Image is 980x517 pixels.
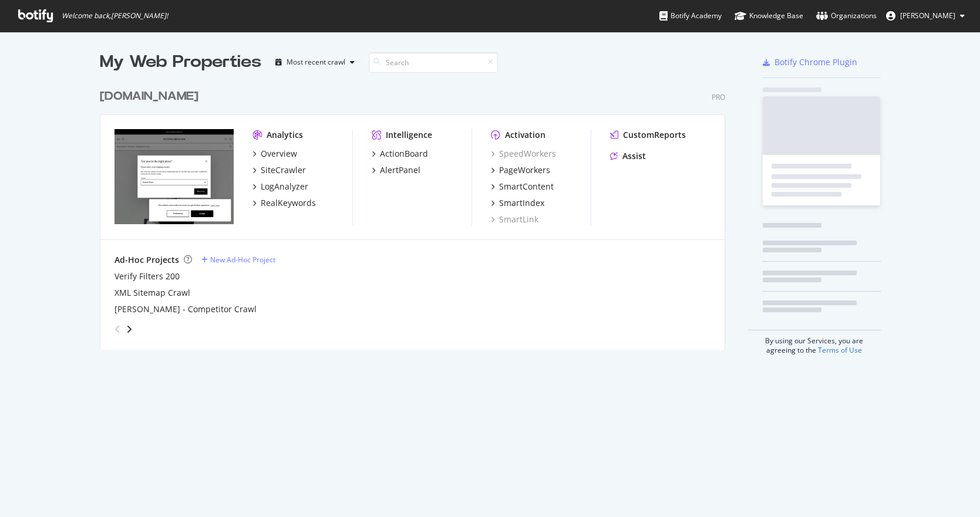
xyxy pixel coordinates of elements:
[114,271,180,282] a: Verify Filters 200
[114,303,257,315] a: [PERSON_NAME] - Competitor Crawl
[763,56,857,68] a: Botify Chrome Plugin
[261,148,297,160] div: Overview
[877,6,974,25] button: [PERSON_NAME]
[114,287,190,299] a: XML Sitemap Crawl
[380,164,420,176] div: AlertPanel
[622,150,646,162] div: Assist
[491,214,538,225] a: SmartLink
[774,56,857,68] div: Botify Chrome Plugin
[386,129,432,141] div: Intelligence
[610,150,646,162] a: Assist
[252,197,316,209] a: RealKeywords
[380,148,428,160] div: ActionBoard
[210,255,275,265] div: New Ad-Hoc Project
[491,148,556,160] a: SpeedWorkers
[62,11,168,21] span: Welcome back, [PERSON_NAME] !
[125,323,133,335] div: angle-right
[100,50,261,74] div: My Web Properties
[491,197,544,209] a: SmartIndex
[499,164,550,176] div: PageWorkers
[267,129,303,141] div: Analytics
[505,129,545,141] div: Activation
[100,74,735,350] div: grid
[114,129,234,224] img: www.victoriabeckham.com
[659,10,722,22] div: Botify Academy
[201,255,275,265] a: New Ad-Hoc Project
[499,181,554,192] div: SmartContent
[900,11,955,21] span: Lisa Nielsen
[287,59,345,66] div: Most recent crawl
[712,92,725,102] div: Pro
[100,88,203,105] a: [DOMAIN_NAME]
[610,129,686,141] a: CustomReports
[623,129,686,141] div: CustomReports
[252,181,308,192] a: LogAnalyzer
[735,10,803,22] div: Knowledge Base
[261,197,316,209] div: RealKeywords
[271,53,359,72] button: Most recent crawl
[372,148,428,160] a: ActionBoard
[499,197,544,209] div: SmartIndex
[491,164,550,176] a: PageWorkers
[252,148,297,160] a: Overview
[369,52,498,73] input: Search
[261,181,308,192] div: LogAnalyzer
[818,345,862,355] a: Terms of Use
[110,320,125,339] div: angle-left
[100,88,198,105] div: [DOMAIN_NAME]
[252,164,306,176] a: SiteCrawler
[114,254,179,266] div: Ad-Hoc Projects
[748,330,881,355] div: By using our Services, you are agreeing to the
[816,10,877,22] div: Organizations
[372,164,420,176] a: AlertPanel
[491,181,554,192] a: SmartContent
[261,164,306,176] div: SiteCrawler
